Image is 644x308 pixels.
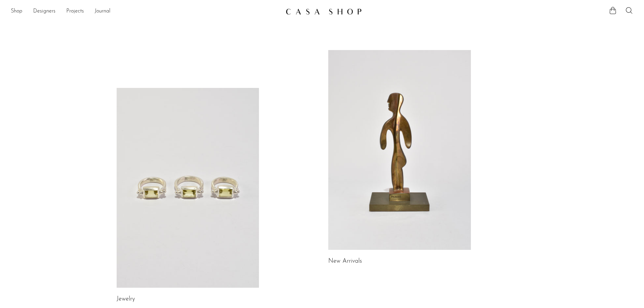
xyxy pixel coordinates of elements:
[328,258,362,264] a: New Arrivals
[11,7,22,16] a: Shop
[117,296,135,302] a: Jewelry
[66,7,84,16] a: Projects
[33,7,55,16] a: Designers
[11,6,280,17] ul: NEW HEADER MENU
[95,7,111,16] a: Journal
[11,6,280,17] nav: Desktop navigation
